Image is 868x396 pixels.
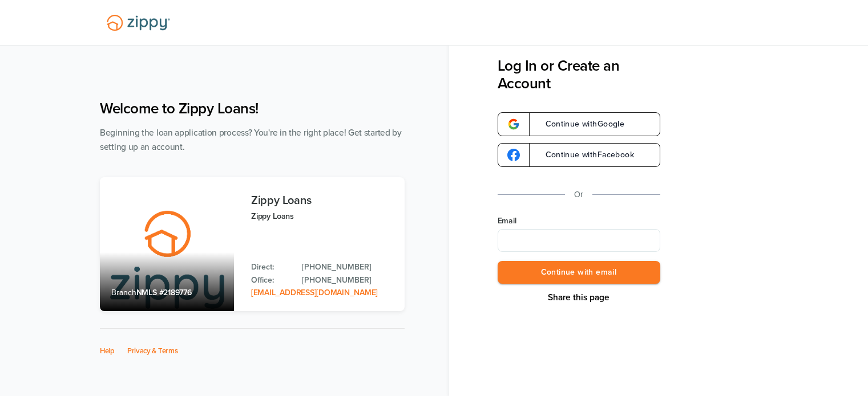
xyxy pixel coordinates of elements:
img: google-logo [507,149,520,161]
a: google-logoContinue withGoogle [498,112,660,136]
h3: Zippy Loans [251,194,393,207]
span: Beginning the loan application process? You're in the right place! Get started by setting up an a... [100,128,402,152]
a: Office Phone: 512-975-2947 [302,274,393,287]
a: Direct Phone: 512-975-2947 [302,261,393,273]
p: Zippy Loans [251,210,393,223]
span: Branch [111,288,136,297]
h3: Log In or Create an Account [498,57,660,92]
a: Email Address: zippyguide@zippymh.com [251,288,378,297]
a: Privacy & Terms [127,346,178,356]
a: Help [100,346,115,356]
label: Email [498,215,660,227]
button: Share This Page [544,292,613,303]
span: NMLS #2189776 [136,288,192,297]
p: Or [574,187,583,202]
span: Continue with Facebook [534,151,634,159]
a: google-logoContinue withFacebook [498,143,660,167]
img: Lender Logo [100,10,177,36]
h1: Welcome to Zippy Loans! [100,100,405,117]
p: Direct: [251,261,290,273]
button: Continue with email [498,261,660,284]
p: Office: [251,274,290,287]
img: google-logo [507,118,520,130]
input: Email Address [498,229,660,252]
span: Continue with Google [534,120,625,128]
